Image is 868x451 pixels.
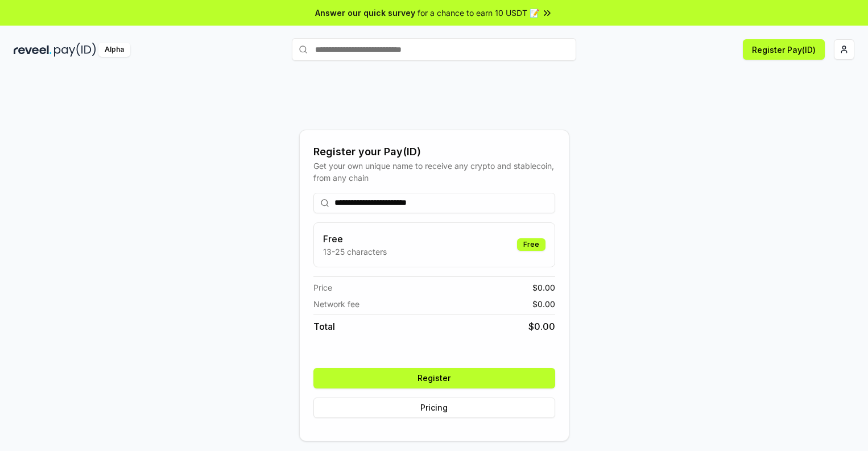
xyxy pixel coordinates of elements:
[313,144,555,160] div: Register your Pay(ID)
[313,398,555,418] button: Pricing
[517,238,545,251] div: Free
[313,368,555,388] button: Register
[14,43,52,57] img: reveel_dark
[743,39,825,60] button: Register Pay(ID)
[313,160,555,184] div: Get your own unique name to receive any crypto and stablecoin, from any chain
[313,320,335,333] span: Total
[528,320,555,333] span: $ 0.00
[54,43,96,57] img: pay_id
[323,246,387,258] p: 13-25 characters
[532,282,555,293] span: $ 0.00
[532,298,555,310] span: $ 0.00
[418,7,539,19] span: for a chance to earn 10 USDT 📝
[323,232,387,246] h3: Free
[98,43,130,57] div: Alpha
[315,7,415,19] span: Answer our quick survey
[313,298,359,310] span: Network fee
[313,282,332,293] span: Price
